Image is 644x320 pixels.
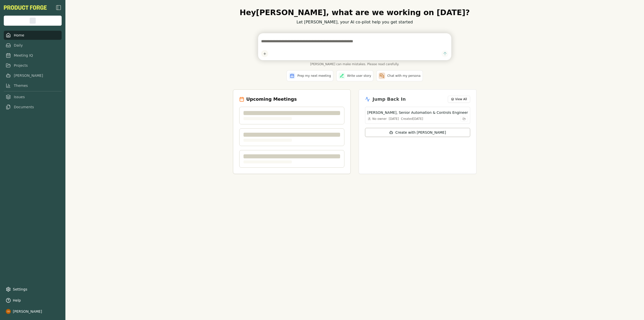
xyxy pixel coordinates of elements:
span: [PERSON_NAME] can make mistakes. Please read carefully. [258,62,451,66]
img: Product Forge [4,5,47,10]
a: [PERSON_NAME] [4,71,62,80]
a: Meeting IQ [4,51,62,60]
span: Create with [PERSON_NAME] [395,130,446,135]
button: View All [448,96,470,103]
img: sidebar [56,5,62,11]
h2: Upcoming Meetings [246,96,297,103]
span: View All [455,97,467,101]
img: profile [6,309,11,314]
button: PF-Logo [4,5,47,10]
button: [PERSON_NAME] [4,307,62,316]
h3: [PERSON_NAME], Senior Automation & Controls Engineer [367,110,468,115]
button: Close Sidebar [56,5,62,11]
div: Created [DATE] [401,117,423,121]
a: Daily [4,41,62,50]
p: Let [PERSON_NAME], your AI co-pilot help you get started [233,19,477,25]
h2: Jump Back In [373,96,406,103]
a: Themes [4,81,62,90]
a: Issues [4,92,62,101]
button: Chat with my persona [376,70,423,81]
span: No owner [372,117,387,121]
a: Documents [4,102,62,112]
h1: Hey [PERSON_NAME] , what are we working on [DATE]? [233,8,477,17]
a: Settings [4,285,62,294]
button: Write user story [336,70,374,81]
button: Create with [PERSON_NAME] [365,128,470,137]
a: Projects [4,61,62,70]
span: Prep my next meeting [297,74,331,78]
button: Send message [441,50,448,57]
span: Chat with my persona [387,74,420,78]
button: Add content to chat [261,50,268,57]
button: Prep my next meeting [287,70,333,81]
a: Home [4,31,62,40]
div: [DATE] [389,117,399,121]
button: Help [4,296,62,305]
span: Write user story [347,74,371,78]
